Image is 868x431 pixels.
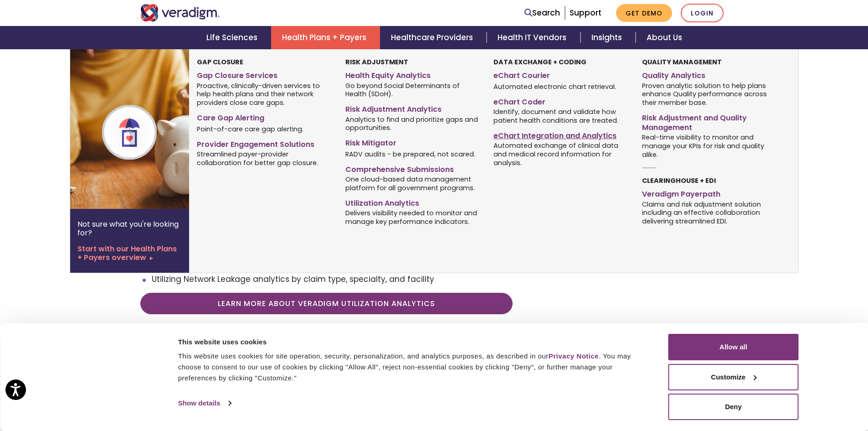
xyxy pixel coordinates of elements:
a: eChart Courier [493,68,628,81]
a: Quality Analytics [642,68,776,81]
a: Learn More about Veradigm Utilization Analytics [140,293,513,314]
a: Start with our Health Plans + Payers overview [77,244,182,262]
a: Risk Mitigator [345,135,480,148]
a: Health IT Vendors [487,26,580,49]
span: Automated electronic chart retrieval. [493,82,616,91]
strong: Clearinghouse + EDI [642,176,716,185]
span: RADV audits - be prepared, not scared. [345,149,475,158]
a: eChart Coder [493,94,628,107]
span: Point-of-care care gap alerting. [197,124,303,133]
iframe: Drift Chat Widget [693,365,857,420]
span: Proactive, clinically-driven services to help health plans and their network providers close care... [197,81,331,107]
strong: Risk Adjustment [345,57,408,67]
span: Real-time visibility to monitor and manage your KPIs for risk and quality alike. [642,133,776,159]
a: Insights [580,26,636,49]
a: Privacy Notice [549,352,599,360]
strong: Quality Management [642,57,722,67]
span: Analytics to find and prioritize gaps and opportunities. [345,114,480,132]
a: Utilization Analytics [345,195,480,208]
a: Veradigm Payerpath [642,186,776,199]
span: Streamlined payer-provider collaboration for better gap closure. [197,149,331,167]
img: Health Plan Payers [70,49,217,209]
span: Go beyond Social Determinants of Health (SDoH). [345,81,480,99]
a: About Us [636,26,693,49]
div: This website uses cookies [178,337,648,348]
a: Healthcare Providers [380,26,487,49]
a: Risk Adjustment and Quality Management [642,110,776,133]
strong: Data Exchange + Coding [493,57,586,67]
img: Veradigm logo [140,4,220,21]
span: Identify, document and validate how patient health conditions are treated. [493,107,628,125]
button: Customize [668,364,799,390]
strong: Gap Closure [197,57,243,67]
p: Not sure what you're looking for? [77,220,182,237]
li: Utilizing Network Leakage analytics by claim type, specialty, and facility [152,273,513,286]
a: Provider Engagement Solutions [197,136,331,150]
span: Delivers visibility needed to monitor and manage key performance indicators. [345,208,480,226]
a: Comprehensive Submissions [345,161,480,175]
span: One cloud-based data management platform for all government programs. [345,174,480,192]
button: Deny [668,394,799,420]
a: Life Sciences [195,26,271,49]
a: Health Equity Analytics [345,68,480,81]
a: Health Plans + Payers [271,26,380,49]
a: Login [681,4,724,22]
a: Gap Closure Services [197,68,331,81]
button: Allow all [668,334,799,360]
a: Search [524,7,560,19]
a: Risk Adjustment Analytics [345,101,480,114]
span: Automated exchange of clinical data and medical record information for analysis. [493,141,628,167]
a: Support [570,7,601,18]
a: Get Demo [616,4,672,22]
a: eChart Integration and Analytics [493,128,628,141]
a: Care Gap Alerting [197,110,331,123]
div: This website uses cookies for site operation, security, personalization, and analytics purposes, ... [178,351,648,384]
span: Proven analytic solution to help plans enhance Quality performance across their member base. [642,81,776,107]
span: Claims and risk adjustment solution including an effective collaboration delivering streamlined EDI. [642,199,776,226]
a: Show details [178,396,231,410]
